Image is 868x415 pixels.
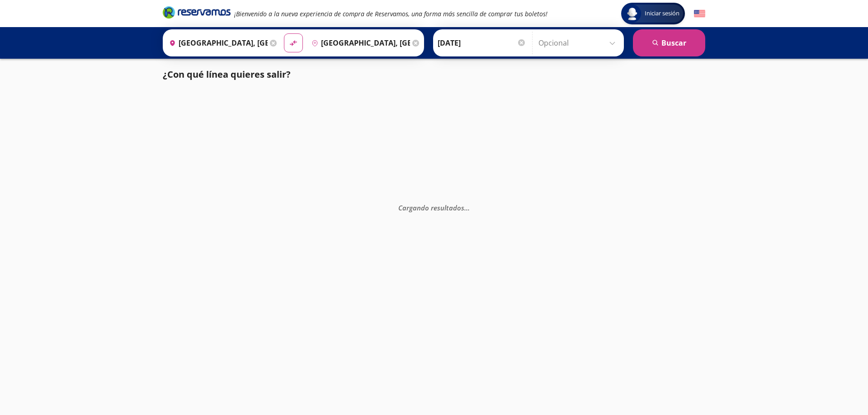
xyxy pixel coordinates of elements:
[694,8,705,19] button: English
[163,5,231,19] i: Brand Logo
[468,203,470,212] span: .
[464,203,466,212] span: .
[308,32,410,54] input: Buscar Destino
[163,5,231,22] a: Brand Logo
[466,203,468,212] span: .
[165,32,268,54] input: Buscar Origen
[163,68,291,81] p: ¿Con qué línea quieres salir?
[633,29,705,56] button: Buscar
[641,9,683,18] span: Iniciar sesión
[398,203,470,212] em: Cargando resultados
[234,9,547,18] em: ¡Bienvenido a la nueva experiencia de compra de Reservamos, una forma más sencilla de comprar tus...
[538,32,619,54] input: Opcional
[438,32,526,54] input: Elegir Fecha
